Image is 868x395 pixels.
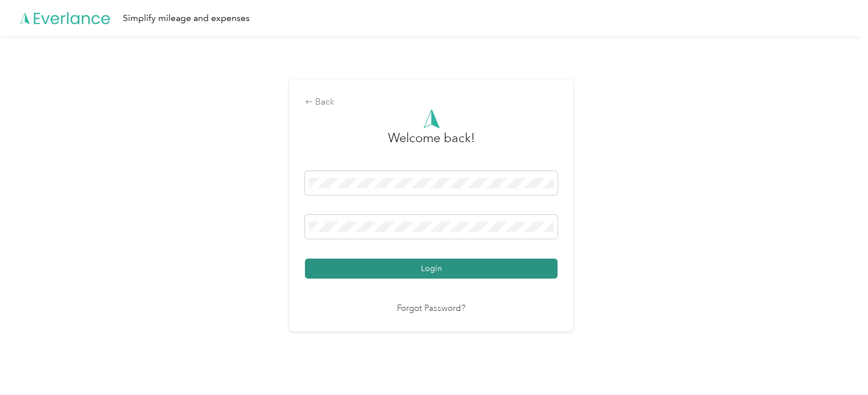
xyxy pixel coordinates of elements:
[305,95,557,109] div: Back
[123,11,250,26] div: Simplify mileage and expenses
[388,128,475,159] h3: greeting
[397,302,465,315] a: Forgot Password?
[804,331,868,395] iframe: Everlance-gr Chat Button Frame
[305,259,557,278] button: Login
